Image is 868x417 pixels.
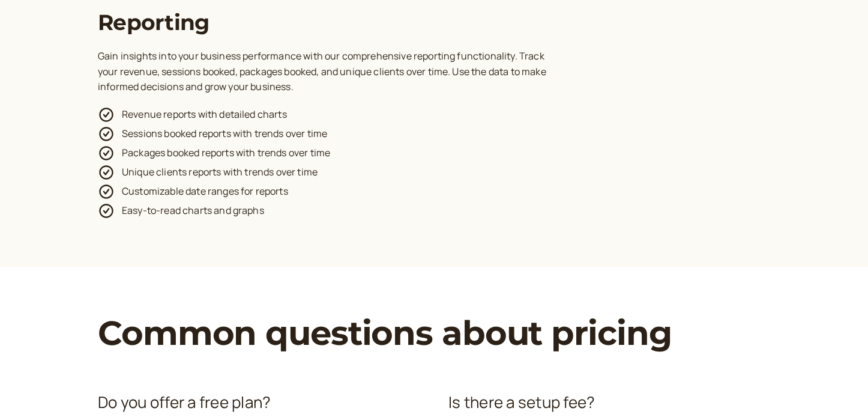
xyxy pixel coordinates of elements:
[98,49,566,96] p: Gain insights into your business performance with our comprehensive reporting functionality. Trac...
[98,124,770,143] li: Sessions booked reports with trends over time
[98,181,770,201] li: Customizable date ranges for reports
[98,315,770,352] h1: Common questions about pricing
[98,10,770,35] h2: Reporting
[98,201,770,220] li: Easy-to-read charts and graphs
[98,391,271,415] h2: Do you offer a free plan?
[808,359,868,417] iframe: Chat Widget
[98,162,770,181] li: Unique clients reports with trends over time
[98,143,770,162] li: Packages booked reports with trends over time
[448,391,595,415] h2: Is there a setup fee?
[98,105,770,124] li: Revenue reports with detailed charts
